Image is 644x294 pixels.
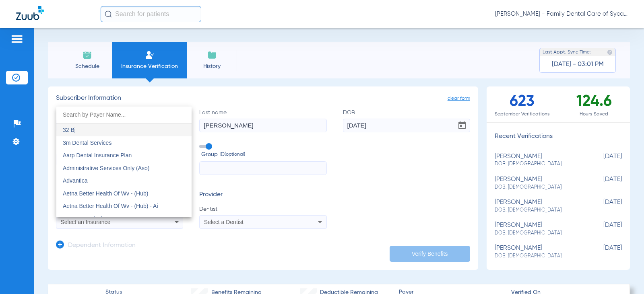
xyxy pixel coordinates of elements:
span: Advantica [63,177,87,184]
span: Aarp Dental Insurance Plan [63,152,132,158]
span: Aetna Better Health Of Wv - (Hub) - Ai [63,203,158,209]
span: Administrative Services Only (Aso) [63,165,150,171]
input: dropdown search [56,107,192,123]
span: Aetna Better Health Of Wv - (Hub) [63,190,148,197]
span: 32 Bj [63,127,76,133]
span: Aetna Dental Plans [63,216,111,222]
span: 3m Dental Services [63,140,111,146]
